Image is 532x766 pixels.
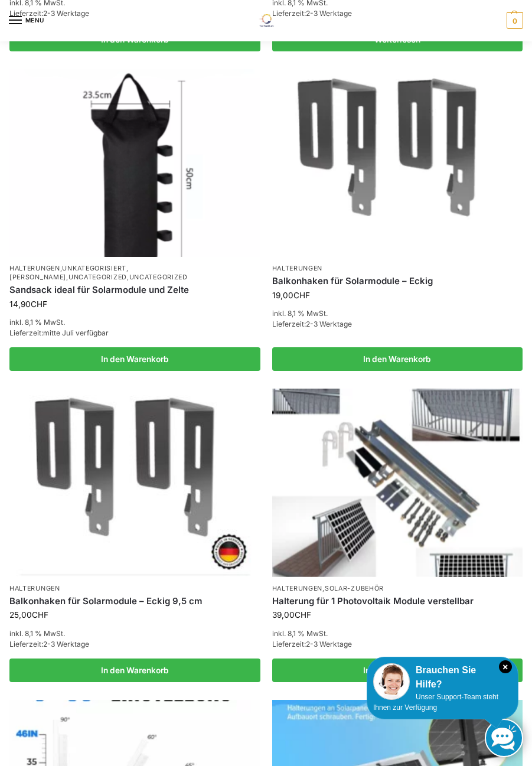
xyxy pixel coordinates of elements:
a: Halterung für 1 Photovoltaik Module verstellbar [272,595,523,607]
p: inkl. 8,1 % MwSt. [272,628,523,639]
span: 2-3 Werktage [43,640,89,648]
a: Uncategorized [68,273,127,281]
p: inkl. 8,1 % MwSt. [9,628,260,639]
span: Lieferzeit: [272,320,352,328]
a: Uncategorized [129,273,188,281]
span: 2-3 Werktage [306,640,352,648]
a: Unkategorisiert [62,265,126,272]
span: CHF [293,291,310,300]
p: inkl. 8,1 % MwSt. [9,317,260,328]
bdi: 14,90 [9,299,47,309]
div: Brauchen Sie Hilfe? [373,663,512,692]
span: Lieferzeit: [272,640,352,648]
a: Balkonhaken für Solarmodule – Eckig 9,5 cm [9,595,260,607]
a: Balkonhaken für Solarmodule – Eckig [272,275,523,287]
bdi: 39,00 [272,610,311,620]
img: Balkonhaken für Solarmodule - Eckig [272,69,523,257]
span: 2-3 Werktage [43,9,89,18]
a: In den Warenkorb legen: „Sandsack ideal für Solarmodule und Zelte“ [9,347,260,371]
span: Unser Support-Team steht Ihnen zur Verfügung [373,693,498,712]
img: Solaranlagen, Speicheranlagen und Energiesparprodukte [252,14,280,27]
img: Balkonhaken eckig [9,389,260,576]
a: Solar-Zubehör [325,585,384,592]
bdi: 25,00 [9,610,48,620]
a: In den Warenkorb legen: „Balkonhaken für Solarmodule - Eckig“ [272,347,523,371]
a: Halterungen [272,585,323,592]
a: Halterungen [272,265,323,272]
img: Customer service [373,663,410,700]
p: inkl. 8,1 % MwSt. [272,308,523,319]
span: Lieferzeit: [9,328,109,337]
a: 0 [504,12,523,29]
a: Sandsack ideal für Solarmodule und Zelte [9,284,260,296]
span: mitte Juli verfügbar [43,328,109,337]
img: Sandsäcke zu Beschwerung Camping, Schirme, Pavilions-Solarmodule [9,69,260,257]
p: , [272,584,523,593]
span: Lieferzeit: [272,9,352,18]
p: , , , , [9,264,260,282]
a: Halterungen [9,265,60,272]
a: In den Warenkorb legen: „Balkonhaken für Solarmodule - Eckig 9,5 cm“ [9,659,260,682]
span: 0 [507,12,523,29]
button: Menu [9,12,44,30]
a: In den Warenkorb legen: „Halterung für 1 Photovoltaik Module verstellbar“ [272,659,523,682]
span: Lieferzeit: [9,640,89,648]
nav: Cart contents [504,12,523,29]
span: CHF [31,299,47,309]
span: Lieferzeit: [9,9,89,18]
span: 2-3 Werktage [306,9,352,18]
span: CHF [295,610,311,620]
i: Schließen [499,660,512,673]
img: Halterung für 1 Photovoltaik Module verstellbar [272,389,523,576]
span: CHF [32,610,48,620]
a: [PERSON_NAME] [9,273,66,281]
a: Halterungen [9,585,60,592]
bdi: 19,00 [272,291,310,300]
span: 2-3 Werktage [306,320,352,328]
